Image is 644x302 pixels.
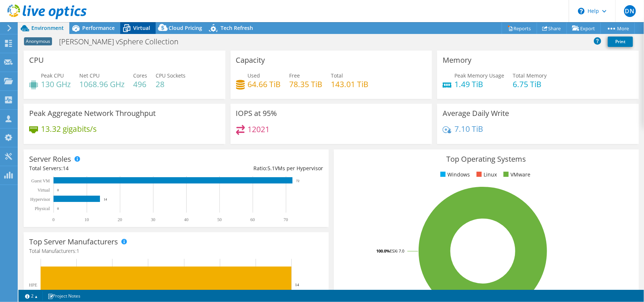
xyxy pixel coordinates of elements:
[133,24,150,31] span: Virtual
[513,80,547,88] h4: 6.75 TiB
[176,164,323,172] div: Ratio: VMs per Hypervisor
[41,72,64,79] span: Peak CPU
[331,80,369,88] h4: 143.01 TiB
[624,5,636,17] span: DN
[236,109,277,117] h3: IOPS at 95%
[169,24,202,31] span: Cloud Pricing
[38,188,50,193] text: Virtual
[79,80,125,88] h4: 1068.96 GHz
[600,23,635,34] a: More
[284,217,288,222] text: 70
[156,80,186,88] h4: 28
[578,8,585,14] svg: \n
[502,23,537,34] a: Reports
[24,37,52,45] span: Anonymous
[133,80,147,88] h4: 496
[35,206,50,211] text: Physical
[104,198,107,201] text: 14
[567,23,601,34] a: Export
[29,164,176,172] div: Total Servers:
[217,217,222,222] text: 50
[248,72,260,79] span: Used
[475,171,497,179] li: Linux
[29,247,323,255] h4: Total Manufacturers:
[20,291,43,301] a: 2
[290,80,323,88] h4: 78.35 TiB
[41,80,71,88] h4: 130 GHz
[29,56,44,64] h3: CPU
[30,197,50,202] text: Hypervisor
[390,248,404,254] tspan: ESXi 7.0
[339,155,633,163] h3: Top Operating Systems
[537,23,567,34] a: Share
[236,56,265,64] h3: Capacity
[76,247,79,254] span: 1
[439,171,470,179] li: Windows
[151,217,155,222] text: 30
[84,217,89,222] text: 10
[29,155,71,163] h3: Server Roles
[118,217,122,222] text: 20
[29,238,118,246] h3: Top Server Manufacturers
[79,72,100,79] span: Net CPU
[42,291,86,301] a: Project Notes
[331,72,343,79] span: Total
[29,109,156,117] h3: Peak Aggregate Network Throughput
[296,179,300,183] text: 72
[63,165,69,172] span: 14
[248,80,281,88] h4: 64.66 TiB
[454,125,483,133] h4: 7.10 TiB
[184,217,188,222] text: 40
[82,24,115,31] span: Performance
[248,125,270,133] h4: 12021
[31,24,64,31] span: Environment
[29,282,37,288] text: HPE
[443,56,471,64] h3: Memory
[290,72,300,79] span: Free
[52,217,55,222] text: 0
[133,72,147,79] span: Cores
[267,165,275,172] span: 5.1
[57,207,59,210] text: 0
[454,72,504,79] span: Peak Memory Usage
[376,248,390,254] tspan: 100.0%
[56,38,190,46] h1: [PERSON_NAME] vSphere Collection
[221,24,253,31] span: Tech Refresh
[31,178,50,183] text: Guest VM
[443,109,509,117] h3: Average Daily Write
[57,188,59,192] text: 0
[295,282,300,287] text: 14
[41,125,97,133] h4: 13.32 gigabits/s
[156,72,186,79] span: CPU Sockets
[454,80,504,88] h4: 1.49 TiB
[513,72,547,79] span: Total Memory
[608,37,633,47] a: Print
[502,171,530,179] li: VMware
[250,217,255,222] text: 60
